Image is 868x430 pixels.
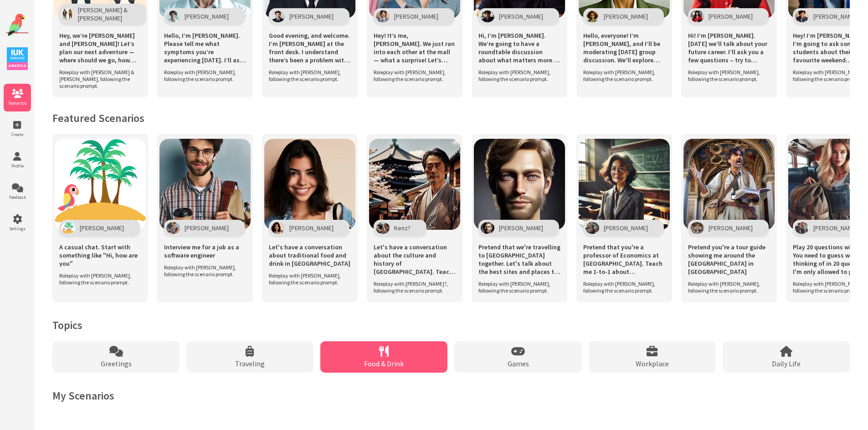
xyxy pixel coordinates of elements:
img: Character [586,222,599,234]
span: Hey! It’s me, [PERSON_NAME]. We just ran into each other at the mall — what a surprise! Let’s cat... [374,31,456,64]
img: Character [62,8,73,20]
img: Character [166,10,180,22]
span: Roleplay with [PERSON_NAME], following the scenario prompt. [59,272,137,286]
span: Roleplay with [PERSON_NAME]?, following the scenario prompt. [374,280,451,294]
span: Roleplay with [PERSON_NAME], following the scenario prompt. [688,280,765,294]
span: [PERSON_NAME] [394,12,438,20]
img: Character [795,10,809,22]
span: Roleplay with [PERSON_NAME], following the scenario prompt. [478,69,556,82]
span: [PERSON_NAME] & [PERSON_NAME] [78,6,130,22]
span: Roleplay with [PERSON_NAME], following the scenario prompt. [269,272,346,286]
img: Character [795,222,809,234]
span: Scenarios [4,100,31,106]
img: IUK Logo [7,47,28,70]
img: Website Logo [6,14,29,36]
span: Roleplay with [PERSON_NAME], following the scenario prompt. [478,280,556,294]
span: Interview me for a job as a software engineer [164,243,246,259]
span: Roleplay with [PERSON_NAME], following the scenario prompt. [164,264,241,278]
span: Roleplay with [PERSON_NAME], following the scenario prompt. [583,69,661,82]
img: Scenario Image [264,139,355,230]
span: Hi, I’m [PERSON_NAME]. We’re going to have a roundtable discussion about what matters more — educ... [478,31,560,64]
h2: Featured Scenarios [52,111,850,125]
img: Character [62,222,75,234]
span: Kenz? [394,224,411,232]
span: Hello, everyone! I’m [PERSON_NAME], and I’ll be moderating [DATE] group discussion. We’ll explore... [583,31,665,64]
h2: Topics [52,318,850,332]
span: [PERSON_NAME] [709,224,753,232]
span: Hey, we’re [PERSON_NAME] and [PERSON_NAME]! Let’s plan our next adventure — where should we go, h... [59,31,141,64]
img: Character [376,222,390,234]
span: Settings [4,226,31,232]
span: Hello, I’m [PERSON_NAME]. Please tell me what symptoms you’re experiencing [DATE]. I’ll ask you a... [164,31,246,64]
span: Profile [4,163,31,169]
span: Games [508,359,529,368]
img: Scenario Image [369,139,460,230]
img: Character [586,10,599,22]
span: Roleplay with [PERSON_NAME], following the scenario prompt. [164,69,241,82]
span: Roleplay with [PERSON_NAME], following the scenario prompt. [688,69,765,82]
span: Workplace [636,359,669,368]
span: Pretend that we're travelling to [GEOGRAPHIC_DATA] together. Let's talk about the best sites and ... [478,243,560,276]
span: Traveling [235,359,265,368]
span: [PERSON_NAME] [813,12,858,20]
img: Character [690,222,704,234]
span: Let's have a conversation about the culture and history of [GEOGRAPHIC_DATA]. Teach me about it [374,243,456,276]
img: Character [166,222,180,234]
span: Let's have a conversation about traditional food and drink in [GEOGRAPHIC_DATA] [269,243,351,268]
img: Scenario Image [579,139,670,230]
span: [PERSON_NAME] [289,224,334,232]
span: [PERSON_NAME] [185,224,229,232]
span: [PERSON_NAME] [185,12,229,20]
span: A casual chat. Start with something like "Hi, how are you" [59,243,141,268]
h2: My Scenarios [52,389,850,403]
span: Pretend you're a tour guide showing me around the [GEOGRAPHIC_DATA] in [GEOGRAPHIC_DATA] [688,243,770,276]
span: Hi! I’m [PERSON_NAME]. [DATE] we’ll talk about your future career. I’ll ask you a few questions –... [688,31,770,64]
img: Character [481,10,494,22]
span: Food & Drink [364,359,404,368]
span: [PERSON_NAME] [80,224,124,232]
img: Character [271,10,285,22]
span: Roleplay with [PERSON_NAME], following the scenario prompt. [583,280,661,294]
span: Good evening, and welcome. I’m [PERSON_NAME] at the front desk. I understand there’s been a probl... [269,31,351,64]
span: [PERSON_NAME] [604,224,648,232]
span: [PERSON_NAME] [499,12,543,20]
img: Scenario Image [683,139,775,230]
span: [PERSON_NAME] [499,224,543,232]
img: Scenario Image [474,139,565,230]
img: Character [690,10,704,22]
img: Character [376,10,390,22]
span: Pretend that you're a professor of Economics at [GEOGRAPHIC_DATA]. Teach me 1-to-1 about macroeco... [583,243,665,276]
span: Roleplay with [PERSON_NAME], following the scenario prompt. [269,69,346,82]
span: [PERSON_NAME] [604,12,648,20]
span: [PERSON_NAME] [289,12,334,20]
img: Scenario Image [55,139,146,230]
span: Roleplay with [PERSON_NAME] & [PERSON_NAME], following the scenario prompt. [59,69,137,89]
img: Character [271,222,285,234]
span: Feedback [4,194,31,200]
img: Character [481,222,494,234]
span: [PERSON_NAME] [813,224,858,232]
span: Create [4,132,31,137]
span: Roleplay with [PERSON_NAME], following the scenario prompt. [374,69,451,82]
img: Scenario Image [159,139,251,230]
span: Greetings [101,359,132,368]
span: Daily Life [772,359,801,368]
span: [PERSON_NAME] [709,12,753,20]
